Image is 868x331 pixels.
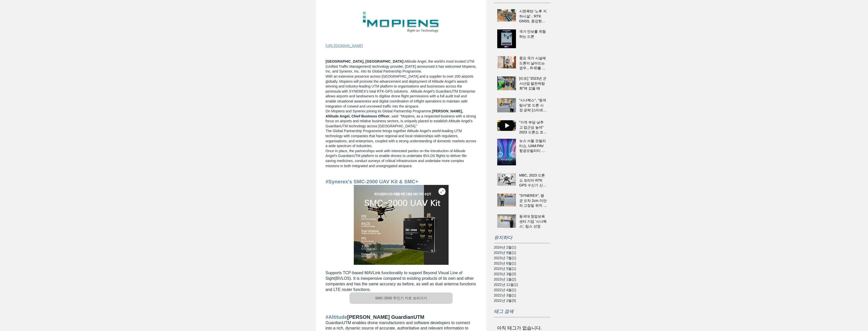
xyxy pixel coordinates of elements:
[494,245,547,303] nav: 보관소
[519,194,547,213] font: "SYNEREX", 평균 오차 2cm 미만의 고정밀 위치 정보
[519,56,547,73] a: 중요 국가 시설에 드론이 날아드는 경우... R-ID를 이용한 위치 식별 및 대응.
[519,214,547,231] a: 동국대 창업보육센터 기업 '시너렉스', 팁스 선정
[494,272,512,276] font: 2023년 3월
[519,9,547,26] a: 시한폭탄 '노후 지하시설'...'RTK GNSS, 증강현실'로 관리
[519,56,547,80] font: 중요 국가 시설에 드론이 날아드는 경우... R-ID를 이용한 위치 식별 및 대응.
[519,138,547,155] a: 뉴스 서울 모빌리티쇼, UAM·PAV 항공모빌리티 특별전시관
[326,59,477,73] span: Altitude Angel, the world’s most trusted UTM (Unified Traffic Management) technology provider, [D...
[326,74,476,108] span: With an extensive presence across [GEOGRAPHIC_DATA] and a supplier to over 200 airports globally,...
[494,267,512,271] font: 2023년 5월
[494,250,547,255] a: 2023년 9월
[519,76,547,93] a: [리포] "2023년 군사산업 발전박람회"에 갔을 때
[494,245,512,249] font: 2024년 2월
[519,98,547,115] a: "시너렉스", "원격탐사"로 드론 시장 공략 [스타트업]
[512,299,516,303] font: (5)
[497,173,516,186] img: MBC, 2023 드론쇼 코리아 RTK GPS 수신기 신제품 'SMC-2000' 발표
[497,29,516,48] img: 국가 안보를 위협하는 드론
[326,314,347,320] a: #Altitude
[497,9,516,22] img: 시한폭탄 '노후 지하시설'...'RTK GNSS, 증강현실'로 관리
[494,261,547,266] a: 2023년 6월
[497,194,516,206] img: "SYNEREX", 평균 오차 2cm 미만의 고정밀 위치 정보
[519,173,547,190] a: MBC, 2023 드론쇼 코리아 RTK GPS 수신기 신제품 'SMC-2000' 발표
[497,76,516,90] img: [리포] "2023년 군사산업 발전박람회"에 갔을 때
[494,245,547,250] a: 2024년 2월
[494,256,512,260] font: 2023년 7월
[494,6,550,231] div: 게시물 목록. 읽을 게시물을 선택하세요.
[494,271,547,277] a: 2023년 3월
[494,266,547,271] a: 2023년 5월
[349,292,453,304] a: SMC-2000 무인기 키트 보러가기
[512,256,516,260] font: (1)
[347,314,424,320] span: [PERSON_NAME] GuardianUTM
[519,29,546,39] font: 국가 안보를 위협하는 드론
[494,293,512,297] font: 2022년 3월
[494,298,547,303] a: 2022년 2월
[494,235,512,240] font: 유지하다
[326,149,468,168] span: Once in place, the partnerships work with interested parties on the introduction of Altitude Ange...
[519,29,547,41] a: 국가 안보를 위협하는 드론
[494,251,512,255] font: 2023년 9월
[326,271,477,292] span: Supports TCP-based MAVLink functionality to support Beyond Visual Line of Sight(BVLOS). It is ine...
[494,288,512,292] font: 2022년 4월
[519,98,547,117] font: "시너렉스", "원격탐사"로 드론 시장 공략 [스타트업]
[519,9,547,28] font: 시한폭탄 '노후 지하시설'...'RTK GNSS, 증강현실'로 관리
[512,245,516,249] font: (1)
[494,282,547,287] a: 2022년 11월
[519,193,547,210] a: "SYNEREX", 평균 오차 2cm 미만의 고정밀 위치 정보
[354,185,449,265] img: 리
[326,44,363,48] a: [URL][DOMAIN_NAME]
[497,98,516,112] img: "시너렉스", "원격탐사"로 드론 시장 공략 [스타트업]
[326,59,405,63] span: [GEOGRAPHIC_DATA], [GEOGRAPHIC_DATA]:
[519,76,547,90] font: [리포] "2023년 군사산업 발전박람회"에 갔을 때
[514,283,518,287] font: (1)
[519,173,547,197] font: MBC, 2023 드론쇼 코리아 RTK GPS 수신기 신제품 'SMC-2000' 발표
[497,120,516,131] img: "가격 부담 낮추고 접근성 높여" 2023 드론쇼 코리아, 'SMC-2000' 공개
[494,299,512,303] font: 2022년 2월
[494,287,547,293] a: 2022년 4월
[512,293,516,297] font: (1)
[326,179,348,184] a: #Synerex
[326,109,432,113] span: On Mopiens and Synerex joining its Global Partnership Programme,
[494,277,547,282] a: 2023년 1월
[519,139,546,158] font: 뉴스 서울 모빌리티쇼, UAM·PAV 항공모빌리티 특별전시관
[497,139,516,165] img: 뉴스 서울 모빌리티쇼, UAM·PAV 항공모빌리티 특별전시관
[494,293,547,298] a: 2022년 3월
[494,308,513,314] font: 태그 검색
[519,120,547,137] a: "가격 부담 낮추고 접근성 높여" 2023 드론쇼 코리아, 'SMC-2000' 공개
[497,214,516,228] img: 동국대 창업보육센터 기업 '시너렉스', 팁스 선정
[348,179,418,184] span: 's SMC-2000 UAV Kit & SMC+
[512,267,516,271] font: (1)
[497,325,542,330] font: 아직 태그가 없습니다.
[438,188,446,195] button: 이미지 확장
[326,109,464,118] span: [PERSON_NAME], Altitude Angel, Chief Business Officer
[512,261,516,265] font: (1)
[512,288,516,292] font: (1)
[519,120,547,144] font: "가격 부담 낮추고 접근성 높여" 2023 드론쇼 코리아, 'SMC-2000' 공개
[810,309,868,331] iframe: Wix 채팅
[519,214,547,228] font: 동국대 창업보육센터 기업 '시너렉스', 팁스 선정
[512,251,516,255] font: (1)
[494,283,514,287] font: 2022년 11월
[326,114,477,128] span: , said: “Mopiens, as a respected business with a strong focus on airports and relative business s...
[326,129,477,148] span: The Global Partnership Programme brings together Altitude Angel’s world-leading UTM technology wi...
[494,255,547,261] a: 2023년 7월
[512,272,516,276] font: (3)
[512,277,516,281] font: (2)
[375,296,427,300] font: SMC-2000 무인기 키트 보러가기
[494,261,512,265] font: 2023년 6월
[494,277,512,281] font: 2023년 1월
[497,56,516,68] img: 중요 국가 시설에 드론이 날아드는 경우... R-ID를 이용한 위치 식별 및 대응.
